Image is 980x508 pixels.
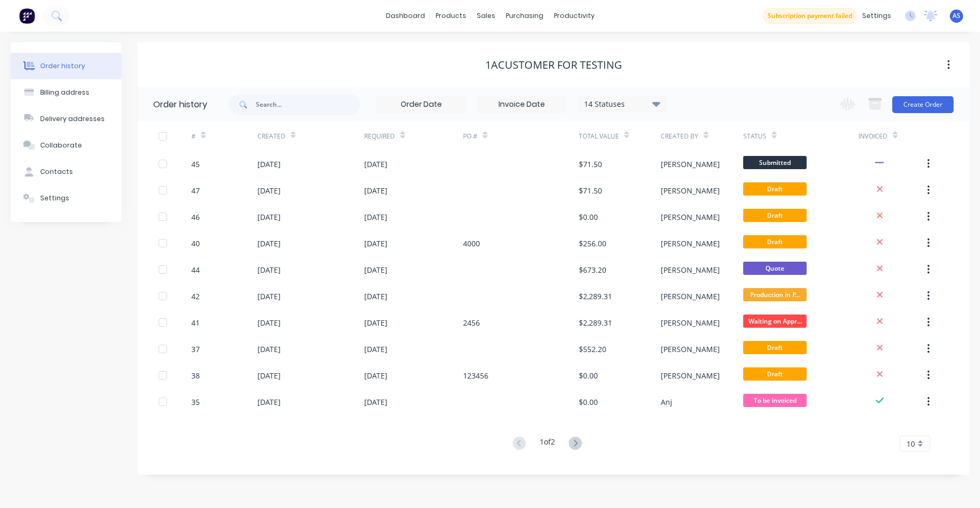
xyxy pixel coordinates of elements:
div: Total Value [579,132,619,141]
span: Production in P... [743,288,807,301]
input: Invoice Date [477,97,566,113]
div: PO # [463,122,578,151]
div: [DATE] [364,264,387,275]
div: Contacts [40,167,73,177]
span: Draft [743,182,807,196]
div: 123456 [463,370,488,381]
div: Anj [661,396,672,408]
div: 1 of 2 [540,436,555,451]
div: Total Value [579,122,661,151]
div: [PERSON_NAME] [661,159,720,170]
button: Collaborate [11,132,122,159]
div: 4000 [463,238,480,249]
div: Invoiced [858,122,924,151]
button: Delivery addresses [11,106,122,132]
div: [DATE] [364,185,387,196]
div: PO # [463,132,477,141]
div: Status [743,132,766,141]
div: purchasing [501,8,549,24]
div: Required [364,132,395,141]
div: # [191,122,257,151]
span: Draft [743,209,807,222]
div: $71.50 [579,159,602,170]
div: [DATE] [364,291,387,302]
div: Created [257,132,285,141]
div: [PERSON_NAME] [661,317,720,328]
div: [DATE] [257,370,281,381]
div: [DATE] [364,344,387,355]
img: Factory [19,8,35,24]
button: Contacts [11,159,122,185]
div: 40 [191,238,200,249]
div: [PERSON_NAME] [661,370,720,381]
span: Draft [743,367,807,381]
div: 35 [191,396,200,408]
div: $2,289.31 [579,291,612,302]
div: [DATE] [257,344,281,355]
div: [DATE] [364,211,387,223]
div: sales [471,8,501,24]
div: settings [857,8,896,24]
input: Search... [256,94,360,115]
span: Draft [743,341,807,354]
div: [DATE] [257,185,281,196]
div: [DATE] [257,317,281,328]
button: Billing address [11,79,122,106]
div: Order history [153,98,207,111]
button: Subscription payment failed [763,8,857,24]
span: To be invoiced [743,394,807,407]
div: Invoiced [858,132,887,141]
span: Draft [743,235,807,248]
div: Delivery addresses [40,114,105,124]
div: [DATE] [364,238,387,249]
div: $552.20 [579,344,606,355]
div: Collaborate [40,141,82,150]
div: [PERSON_NAME] [661,291,720,302]
div: 14 Statuses [578,98,667,110]
div: $256.00 [579,238,606,249]
div: productivity [549,8,600,24]
div: [PERSON_NAME] [661,185,720,196]
div: Created By [661,132,698,141]
div: [DATE] [364,370,387,381]
span: Quote [743,262,807,275]
a: dashboard [381,8,430,24]
input: Order Date [377,97,466,113]
div: products [430,8,471,24]
button: Create Order [892,96,954,113]
div: 1aCustomer for Testing [485,59,622,71]
div: $673.20 [579,264,606,275]
div: Required [364,122,463,151]
div: Created By [661,122,743,151]
div: [PERSON_NAME] [661,344,720,355]
div: Settings [40,193,69,203]
div: 42 [191,291,200,302]
div: $2,289.31 [579,317,612,328]
button: Settings [11,185,122,211]
div: Billing address [40,88,89,97]
div: $71.50 [579,185,602,196]
div: [DATE] [364,396,387,408]
div: $0.00 [579,211,598,223]
div: 38 [191,370,200,381]
span: 10 [907,438,915,449]
div: # [191,132,196,141]
div: [DATE] [364,317,387,328]
div: Order history [40,61,85,71]
div: [DATE] [364,159,387,170]
div: 47 [191,185,200,196]
div: 45 [191,159,200,170]
div: [PERSON_NAME] [661,264,720,275]
div: [DATE] [257,264,281,275]
div: 37 [191,344,200,355]
div: [DATE] [257,159,281,170]
div: $0.00 [579,370,598,381]
div: [DATE] [257,396,281,408]
div: 41 [191,317,200,328]
span: Waiting on Appr... [743,315,807,328]
div: 2456 [463,317,480,328]
button: Order history [11,53,122,79]
div: [DATE] [257,291,281,302]
span: AS [953,11,960,21]
div: Created [257,122,365,151]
